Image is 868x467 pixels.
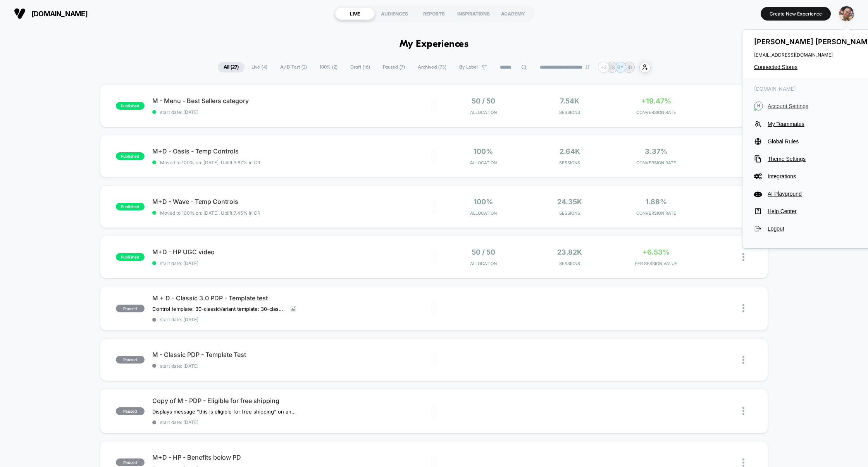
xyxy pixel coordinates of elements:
[152,109,434,115] span: start date: [DATE]
[116,152,145,160] span: published
[152,317,434,322] span: start date: [DATE]
[116,253,145,261] span: published
[642,248,670,256] span: +6.53%
[152,147,434,155] span: M+D - Oasis - Temp Controls
[116,356,145,364] span: paused
[615,261,697,266] span: PER SESSION VALUE
[152,306,285,312] span: Control template: 30-classicVariant template: 30-classic-a-b
[557,198,582,206] span: 24.35k
[335,7,375,20] div: LIVE
[152,198,434,205] span: M+D - Wave - Temp Controls
[615,160,697,165] span: CONVERSION RATE
[116,102,145,110] span: published
[377,62,411,72] span: Paused ( 7 )
[742,253,744,261] img: close
[218,62,245,72] span: All ( 27 )
[474,147,493,155] span: 100%
[529,160,611,165] span: Sessions
[152,419,434,425] span: start date: [DATE]
[742,304,744,312] img: close
[615,210,697,216] span: CONVERSION RATE
[742,407,744,415] img: close
[375,7,414,20] div: AUDIENCES
[470,210,497,216] span: Allocation
[152,397,434,405] span: Copy of M - PDP - Eligible for free shipping
[31,10,88,18] span: [DOMAIN_NAME]
[400,39,469,50] h1: My Experiences
[626,64,632,70] p: JB
[314,62,343,72] span: 100% ( 2 )
[12,7,90,20] button: [DOMAIN_NAME]
[742,356,744,364] img: close
[152,408,296,415] span: Displays message "this is eligible for free shipping" on any product page over $99 (in the [GEOGR...
[116,203,145,210] span: published
[152,363,434,369] span: start date: [DATE]
[116,458,145,466] span: paused
[160,210,260,216] span: Moved to 100% on: [DATE] . Uplift: 7.45% in CR
[152,453,434,461] span: M+D - HP - Benefits below PD
[246,62,273,72] span: Live ( 4 )
[837,6,856,22] button: ppic
[493,7,533,20] div: ACADEMY
[609,64,615,70] p: ES
[560,147,580,155] span: 2.64k
[470,261,497,266] span: Allocation
[454,7,493,20] div: INSPIRATIONS
[761,7,831,21] button: Create New Experience
[160,160,260,165] span: Moved to 100% on: [DATE] . Uplift: 3.67% in CR
[412,62,452,72] span: Archived ( 73 )
[472,248,495,256] span: 50 / 50
[598,62,609,73] div: + 3
[152,294,434,302] span: M + D - Classic 3.0 PDP - Template test
[152,351,434,358] span: M - Classic PDP - Template Test
[645,147,667,155] span: 3.37%
[646,198,667,206] span: 1.88%
[152,248,434,256] span: M+D - HP UGC video
[754,102,763,110] i: H
[742,458,744,467] img: close
[474,198,493,206] span: 100%
[615,110,697,115] span: CONVERSION RATE
[470,110,497,115] span: Allocation
[14,8,26,19] img: Visually logo
[344,62,376,72] span: Draft ( 16 )
[529,110,611,115] span: Sessions
[641,97,671,105] span: +19.47%
[470,160,497,165] span: Allocation
[529,210,611,216] span: Sessions
[529,261,611,266] span: Sessions
[617,64,623,70] p: BY
[152,97,434,105] span: M - Menu - Best Sellers category
[152,260,434,266] span: start date: [DATE]
[414,7,454,20] div: REPORTS
[116,305,145,312] span: paused
[560,97,579,105] span: 7.54k
[274,62,313,72] span: A/B Test ( 2 )
[839,6,854,21] img: ppic
[585,65,590,69] img: end
[472,97,495,105] span: 50 / 50
[557,248,582,256] span: 23.82k
[116,407,145,415] span: paused
[459,64,478,70] span: By Label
